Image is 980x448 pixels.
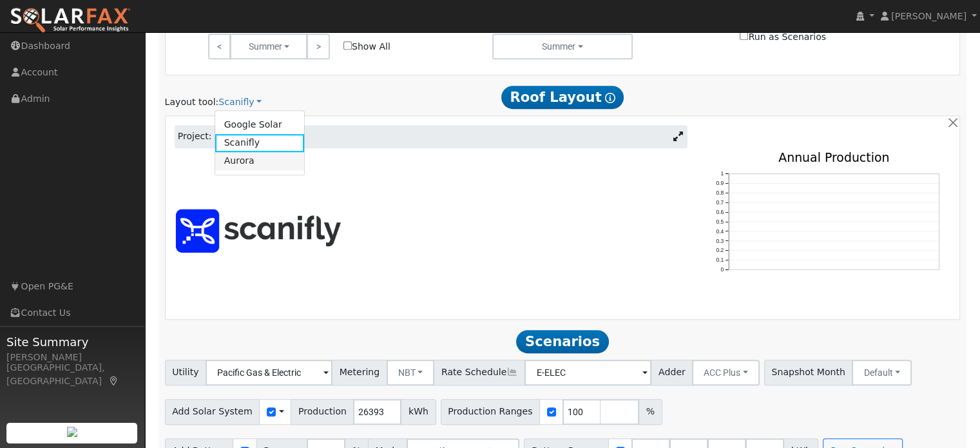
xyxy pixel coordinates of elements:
text: 0.7 [716,199,724,206]
a: Map [108,376,120,386]
img: Scanifly Logo [175,208,347,253]
span: Snapshot Month [764,360,853,385]
img: SolarFax [10,7,131,34]
span: Roof Layout [501,86,624,109]
input: Run as Scenarios [740,32,748,40]
text: 0.8 [716,190,724,196]
text: 0.6 [716,209,724,215]
text: Annual Production [778,150,890,164]
button: Default [852,360,912,385]
a: Google Solar [215,116,305,134]
span: Rate Schedule [434,360,525,385]
text: 0.2 [716,247,724,253]
span: Layout tool: [165,97,219,107]
input: Show All [343,41,352,50]
text: 1 [720,170,724,177]
text: 0.1 [716,257,724,263]
a: Scanifly [215,134,305,152]
span: Metering [332,360,387,385]
span: Utility [165,360,207,385]
i: Show Help [605,93,615,103]
a: Aurora [215,152,305,170]
text: 0.5 [716,218,724,224]
label: Run as Scenarios [740,30,825,44]
span: Scenarios [516,330,608,353]
text: 0.3 [716,237,724,244]
span: Production Ranges [441,399,540,425]
input: Select a Rate Schedule [524,360,651,385]
span: Add Solar System [165,399,260,425]
button: NBT [387,360,435,385]
img: retrieve [67,427,77,437]
button: ACC Plus [692,360,760,385]
a: > [307,34,329,59]
span: Adder [651,360,693,385]
span: Project: [178,130,212,143]
span: kWh [401,399,436,425]
div: [GEOGRAPHIC_DATA], [GEOGRAPHIC_DATA] [6,361,138,388]
a: < [208,34,231,59]
div: [PERSON_NAME] [6,351,138,364]
span: Site Summary [6,333,138,351]
button: Summer [230,34,307,59]
button: Summer [492,34,633,59]
label: Show All [343,40,390,54]
a: Scanifly [218,95,262,109]
input: Select a Utility [206,360,332,385]
text: 0.9 [716,180,724,186]
a: Expand Scanifly window [669,127,687,146]
text: 0 [720,266,724,273]
span: Production [291,399,354,425]
span: % [639,399,662,425]
text: 0.4 [716,228,724,234]
span: [PERSON_NAME] [891,11,966,21]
